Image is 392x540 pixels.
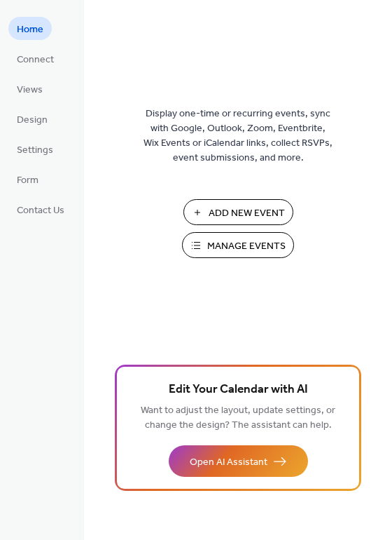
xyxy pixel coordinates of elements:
a: Views [8,77,51,100]
span: Form [17,173,38,188]
button: Add New Event [183,199,293,225]
span: Connect [17,53,54,67]
a: Form [8,168,47,191]
span: Contact Us [17,203,64,218]
a: Connect [8,47,62,70]
span: Views [17,83,43,97]
span: Settings [17,143,53,158]
span: Design [17,113,48,128]
span: Add New Event [209,206,285,221]
button: Manage Events [182,232,294,258]
a: Contact Us [8,198,73,221]
span: Edit Your Calendar with AI [169,380,308,400]
span: Manage Events [207,239,286,254]
span: Home [17,22,43,37]
a: Design [8,107,56,130]
button: Open AI Assistant [169,445,308,477]
a: Settings [8,137,62,161]
a: Home [8,17,52,40]
span: Want to adjust the layout, update settings, or change the design? The assistant can help. [141,401,335,435]
span: Display one-time or recurring events, sync with Google, Outlook, Zoom, Eventbrite, Wix Events or ... [143,107,332,166]
span: Open AI Assistant [190,455,267,470]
